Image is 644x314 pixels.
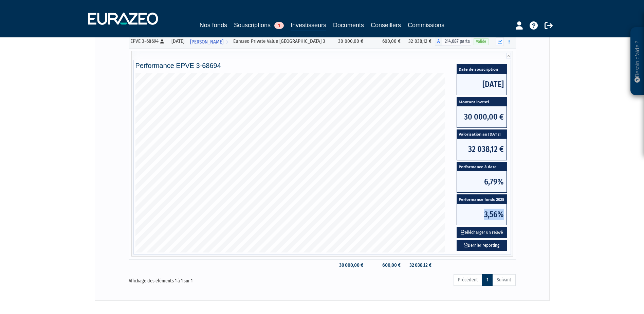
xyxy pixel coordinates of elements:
[404,259,435,271] td: 32 038,12 €
[274,22,284,29] span: 1
[129,274,284,284] div: Affichage des éléments 1 à 1 sur 1
[633,31,641,92] p: Besoin d'aide ?
[457,139,507,160] span: 32 038,12 €
[474,38,489,45] span: Valide
[457,204,507,225] span: 3,56%
[457,227,507,238] button: Télécharger un relevé
[457,171,507,192] span: 6,79%
[457,195,507,204] span: Performance fonds 2025
[333,20,364,30] a: Documents
[457,106,507,127] span: 30 000,00 €
[88,13,158,25] img: 1732889491-logotype_eurazeo_blanc_rvb.png
[442,37,471,46] span: 214,087 parts
[435,37,442,46] span: A
[371,20,401,30] a: Conseillers
[233,38,331,45] div: Eurazeo Private Value [GEOGRAPHIC_DATA] 3
[226,36,228,48] i: Voir l'investisseur
[135,62,509,69] h4: Performance EPVE 3-68694
[457,97,507,106] span: Montant investi
[171,38,185,45] div: [DATE]
[367,35,404,48] td: 600,00 €
[130,38,166,45] div: EPVE 3-68694
[200,20,227,30] a: Nos fonds
[234,20,284,30] a: Souscriptions1
[190,36,223,48] span: [PERSON_NAME]
[457,240,507,251] a: Dernier reporting
[482,274,493,286] a: 1
[408,20,444,30] a: Commissions
[404,35,435,48] td: 32 038,12 €
[187,35,231,48] a: [PERSON_NAME]
[160,39,164,43] i: [Français] Personne physique
[367,259,404,271] td: 600,00 €
[457,162,507,172] span: Performance à date
[435,37,471,46] div: A - Eurazeo Private Value Europe 3
[291,20,326,31] a: Investisseurs
[457,65,507,74] span: Date de souscription
[457,130,507,139] span: Valorisation au [DATE]
[334,35,367,48] td: 30 000,00 €
[457,74,507,95] span: [DATE]
[334,259,367,271] td: 30 000,00 €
